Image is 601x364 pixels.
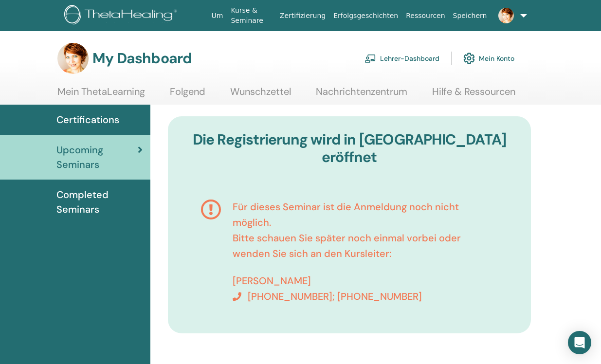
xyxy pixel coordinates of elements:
a: Hilfe & Ressourcen [432,86,515,105]
a: Mein ThetaLearning [57,86,145,105]
h3: Die Registrierung wird in [GEOGRAPHIC_DATA] eröffnet [182,131,516,166]
a: Nachrichtenzentrum [316,86,407,105]
h3: My Dashboard [92,50,192,67]
p: [PERSON_NAME] [233,273,498,289]
a: Zertifizierung [276,7,329,25]
span: Upcoming Seminars [56,143,138,172]
img: logo.png [64,5,181,27]
img: default.jpg [57,43,89,74]
span: [PHONE_NUMBER]; [PHONE_NUMBER] [248,290,422,303]
a: Mein Konto [463,48,514,69]
div: Open Intercom Messenger [568,331,591,354]
span: Certifications [56,112,119,127]
a: Kurse & Seminare [227,1,275,30]
p: Bitte schauen Sie später noch einmal vorbei oder wenden Sie sich an den Kursleiter: [233,230,498,261]
img: cog.svg [463,50,475,67]
p: Für dieses Seminar ist die Anmeldung noch nicht möglich. [233,199,498,230]
img: default.jpg [498,8,514,23]
span: Completed Seminars [56,187,143,217]
a: Ressourcen [402,7,449,25]
a: Um [208,7,227,25]
a: Lehrer-Dashboard [364,48,439,69]
img: chalkboard-teacher.svg [364,54,376,63]
a: Speichern [449,7,491,25]
a: Wunschzettel [230,86,291,105]
a: Erfolgsgeschichten [329,7,402,25]
a: Folgend [170,86,205,105]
